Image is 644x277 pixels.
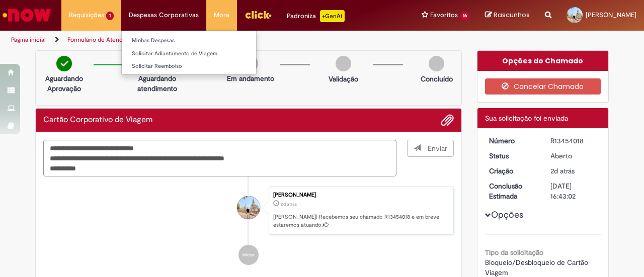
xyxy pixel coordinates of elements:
a: Rascunhos [485,11,530,20]
span: Requisições [69,10,104,20]
div: [PERSON_NAME] [273,192,448,198]
dt: Status [481,151,543,161]
a: Formulário de Atendimento [67,36,142,44]
img: ServiceNow [1,5,53,25]
b: Tipo da solicitação [485,248,543,257]
textarea: Digite sua mensagem aqui... [43,140,396,176]
div: R13454018 [550,136,597,146]
p: [PERSON_NAME]! Recebemos seu chamado R13454018 e em breve estaremos atuando. [273,213,448,229]
dt: Conclusão Estimada [481,181,543,201]
span: Sua solicitação foi enviada [485,114,568,123]
img: img-circle-grey.png [336,56,351,71]
p: Aguardando atendimento [133,73,182,94]
p: +GenAi [320,10,345,22]
span: [PERSON_NAME] [586,11,636,19]
button: Adicionar anexos [441,114,454,127]
li: Antonio de Padua Kuntz Junior [43,187,454,235]
div: [DATE] 16:43:02 [550,181,597,201]
a: Minhas Despesas [122,35,256,46]
p: Em andamento [227,73,274,83]
span: Bloqueio/Desbloqueio de Cartão Viagem [485,258,590,277]
img: click_logo_yellow_360x200.png [245,7,272,22]
div: 27/08/2025 17:42:57 [550,166,597,176]
p: Aguardando Aprovação [40,73,89,94]
h2: Cartão Corporativo de Viagem Histórico de tíquete [43,116,152,125]
dt: Número [481,136,543,146]
button: Cancelar Chamado [485,78,601,95]
span: Rascunhos [494,10,530,20]
span: 16 [460,12,470,20]
p: Validação [329,74,358,84]
span: Favoritos [430,10,458,20]
img: img-circle-grey.png [429,56,444,71]
div: Opções do Chamado [477,51,609,71]
a: Solicitar Reembolso [122,61,256,72]
span: More [214,10,229,20]
span: 2d atrás [550,166,575,175]
span: 1 [106,12,114,20]
span: Despesas Corporativas [129,10,199,20]
ul: Histórico de tíquete [43,176,454,275]
ul: Despesas Corporativas [121,30,257,75]
a: Solicitar Adiantamento de Viagem [122,48,256,59]
a: Página inicial [11,36,46,44]
p: Concluído [421,74,453,84]
dt: Criação [481,166,543,176]
div: Padroniza [287,10,345,22]
img: check-circle-green.png [56,56,72,71]
ul: Trilhas de página [8,31,422,49]
div: Aberto [550,151,597,161]
div: Antonio Kuntz Junior [237,196,260,219]
time: 27/08/2025 17:42:57 [281,201,297,207]
span: 2d atrás [281,201,297,207]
